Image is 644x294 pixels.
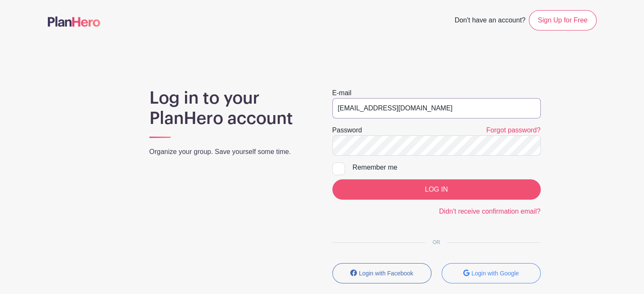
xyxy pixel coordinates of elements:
[332,263,431,283] button: Login with Facebook
[486,126,540,134] a: Forgot password?
[149,88,312,129] h1: Log in to your PlanHero account
[442,263,541,283] button: Login with Google
[426,239,447,245] span: OR
[332,88,351,98] label: E-mail
[353,162,541,173] div: Remember me
[454,12,525,30] span: Don't have an account?
[332,125,362,135] label: Password
[48,16,100,27] img: logo-507f7623f17ff9eddc593b1ce0a138ce2505c220e1c5a4e2b4648c50719b7d32.svg
[439,208,541,215] a: Didn't receive confirmation email?
[529,10,596,30] a: Sign Up for Free
[471,270,519,277] small: Login with Google
[332,179,541,200] input: LOG IN
[149,147,312,157] p: Organize your group. Save yourself some time.
[359,270,413,277] small: Login with Facebook
[332,98,541,118] input: e.g. julie@eventco.com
